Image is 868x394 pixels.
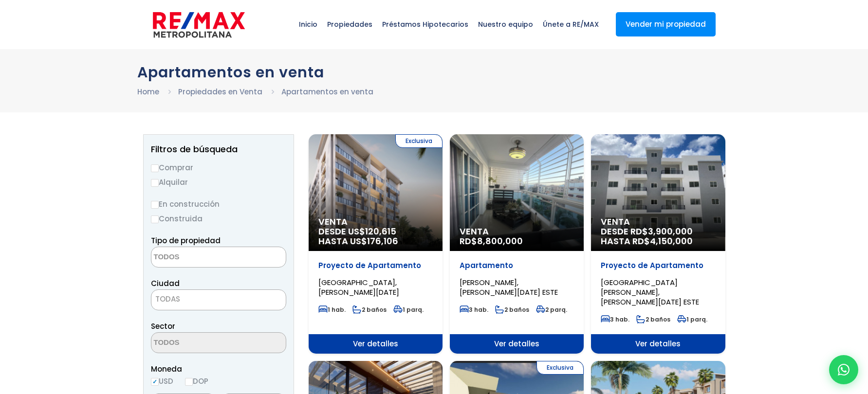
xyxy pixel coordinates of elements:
a: Venta RD$8,800,000 Apartamento [PERSON_NAME], [PERSON_NAME][DATE] ESTE 3 hab. 2 baños 2 parq. Ver... [450,134,584,354]
span: DESDE RD$ [601,227,715,246]
span: Venta [460,227,574,236]
label: Construida [151,213,286,225]
span: 120,615 [365,225,396,237]
a: Vender mi propiedad [616,12,716,36]
span: 1 hab. [318,305,346,314]
span: Ver detalles [591,334,725,354]
h1: Apartamentos en venta [137,64,731,81]
label: USD [151,375,173,387]
span: Exclusiva [395,134,443,148]
span: Nuestro equipo [473,10,538,39]
span: 3 hab. [460,305,488,314]
span: TODAS [155,294,180,304]
label: Alquilar [151,176,286,188]
span: 2 baños [352,305,387,314]
span: [GEOGRAPHIC_DATA][PERSON_NAME], [PERSON_NAME][DATE] ESTE [601,277,699,307]
img: remax-metropolitana-logo [153,10,245,39]
h2: Filtros de búsqueda [151,144,286,154]
input: DOP [185,378,193,386]
input: Construida [151,215,159,223]
li: Apartamentos en venta [281,86,373,98]
input: Comprar [151,164,159,172]
textarea: Search [151,333,246,354]
span: Únete a RE/MAX [538,10,604,39]
span: Venta [601,217,715,227]
span: 2 baños [636,315,670,323]
span: [GEOGRAPHIC_DATA], [PERSON_NAME][DATE] [318,277,399,297]
span: Ver detalles [450,334,584,354]
a: Home [137,87,159,97]
span: Ver detalles [309,334,443,354]
span: Sector [151,321,175,331]
p: Proyecto de Apartamento [318,261,433,270]
span: Tipo de propiedad [151,235,221,246]
label: DOP [185,375,208,387]
p: Proyecto de Apartamento [601,261,715,270]
span: Moneda [151,363,286,375]
span: TODAS [151,292,286,306]
span: 3,900,000 [648,225,693,237]
a: Venta DESDE RD$3,900,000 HASTA RD$4,150,000 Proyecto de Apartamento [GEOGRAPHIC_DATA][PERSON_NAME... [591,134,725,354]
span: 8,800,000 [477,235,523,247]
input: USD [151,378,159,386]
span: RD$ [460,235,523,247]
span: 2 parq. [536,305,567,314]
p: Apartamento [460,261,574,270]
span: Préstamos Hipotecarios [377,10,473,39]
span: Propiedades [322,10,377,39]
a: Exclusiva Venta DESDE US$120,615 HASTA US$176,106 Proyecto de Apartamento [GEOGRAPHIC_DATA], [PER... [309,134,443,354]
span: 176,106 [367,235,398,247]
a: Propiedades en Venta [178,87,262,97]
span: [PERSON_NAME], [PERSON_NAME][DATE] ESTE [460,277,558,297]
span: Ciudad [151,278,180,288]
span: 1 parq. [393,305,424,314]
span: TODAS [151,289,286,310]
span: DESDE US$ [318,227,433,246]
span: HASTA RD$ [601,236,715,246]
span: HASTA US$ [318,236,433,246]
label: Comprar [151,161,286,174]
span: 4,150,000 [650,235,693,247]
input: Alquilar [151,179,159,187]
span: 2 baños [495,305,529,314]
textarea: Search [151,247,246,268]
span: 1 parq. [677,315,707,323]
span: Inicio [294,10,322,39]
input: En construcción [151,201,159,209]
span: Venta [318,217,433,227]
label: En construcción [151,198,286,210]
span: 3 hab. [601,315,629,323]
span: Exclusiva [536,361,584,375]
